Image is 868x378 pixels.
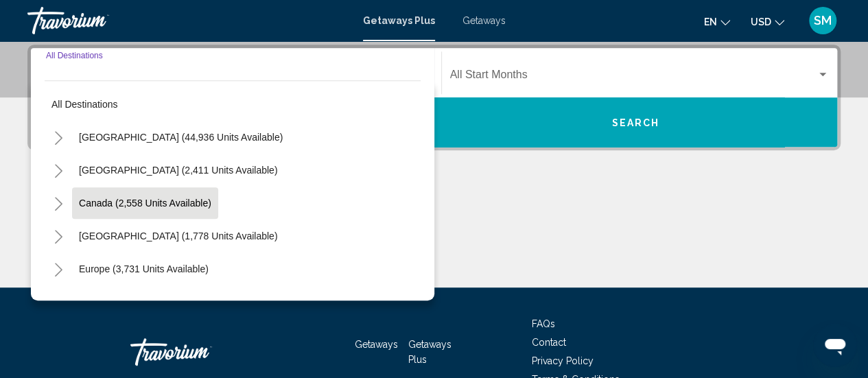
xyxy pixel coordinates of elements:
button: Toggle United States (44,936 units available) [45,123,72,151]
button: Search [434,97,838,147]
span: [GEOGRAPHIC_DATA] (1,778 units available) [79,231,277,241]
span: Canada (2,558 units available) [79,198,211,209]
button: Toggle Europe (3,731 units available) [45,255,72,283]
button: User Menu [805,6,841,35]
button: Toggle Mexico (2,411 units available) [45,156,72,184]
span: [GEOGRAPHIC_DATA] (44,936 units available) [79,132,283,143]
a: Contact [532,337,566,348]
a: Privacy Policy [532,355,594,366]
button: [GEOGRAPHIC_DATA] (1,778 units available) [72,220,284,252]
button: All destinations [45,88,421,120]
a: Getaways Plus [363,15,435,26]
a: Getaways Plus [408,339,451,365]
a: Travorium [130,331,268,373]
a: Travorium [27,7,349,34]
span: All destinations [51,99,118,110]
span: [GEOGRAPHIC_DATA] (2,411 units available) [79,165,277,176]
button: Toggle Canada (2,558 units available) [45,189,72,217]
span: en [704,16,717,27]
button: Australia (191 units available) [72,286,214,318]
div: Search widget [31,48,837,147]
button: Change language [704,12,730,32]
button: [GEOGRAPHIC_DATA] (2,411 units available) [72,154,284,186]
span: USD [751,16,771,27]
span: SM [814,14,832,27]
button: Toggle Australia (191 units available) [45,288,72,316]
button: [GEOGRAPHIC_DATA] (44,936 units available) [72,121,290,153]
button: Europe (3,731 units available) [72,253,215,285]
button: Canada (2,558 units available) [72,187,218,219]
a: Getaways [462,15,506,26]
button: Change currency [751,12,784,32]
a: Getaways [355,339,398,350]
span: Europe (3,731 units available) [79,263,209,274]
button: Toggle Caribbean & Atlantic Islands (1,778 units available) [45,222,72,250]
iframe: Button to launch messaging window [813,323,857,367]
span: Search [611,117,659,128]
a: FAQs [532,318,555,329]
